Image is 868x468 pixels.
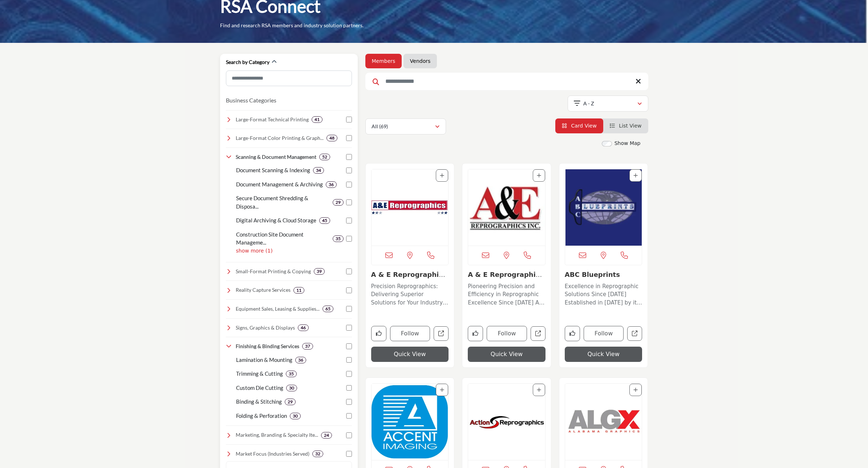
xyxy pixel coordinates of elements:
a: Open Listing in new tab [565,384,642,460]
div: 48 Results For Large-Format Color Printing & Graphics [326,135,337,141]
input: Select Market Focus (Industries Served) checkbox [346,451,352,457]
div: 41 Results For Large-Format Technical Printing [312,116,323,123]
button: Like company [565,326,580,341]
p: Trimming & Cutting : Precision trimming and cutting for sharp, clean document edges. [236,370,283,378]
p: Lamination & Mounting : Protective lamination and professional mounting for durability. [236,356,292,364]
input: Select Large-Format Color Printing & Graphics checkbox [346,135,352,141]
div: 30 Results For Custom Die Cutting [286,385,297,391]
button: Follow [390,326,430,341]
p: Digital Archiving & Cloud Storage : Secure digital archiving and cloud-based storage for document... [236,216,316,225]
a: Open a-e-reprographics-inc-va in new tab [531,326,545,341]
b: 32 [315,451,320,456]
input: Select Large-Format Technical Printing checkbox [346,117,352,122]
input: Select Reality Capture Services checkbox [346,287,352,293]
input: Select Lamination & Mounting checkbox [346,357,352,363]
h3: A & E Reprographics - AZ [371,271,449,279]
input: Select Construction Site Document Management checkbox [346,236,352,242]
div: 46 Results For Signs, Graphics & Displays [298,324,309,331]
div: 37 Results For Finishing & Binding Services [302,343,313,350]
a: Open Listing in new tab [468,169,545,246]
button: Like company [468,326,483,341]
div: 36 Results For Document Management & Archiving [326,181,337,188]
button: All (69) [365,118,446,134]
div: 29 Results For Binding & Stitching [285,399,296,405]
input: Select Document Scanning & Indexing checkbox [346,168,352,173]
b: 39 [317,269,322,274]
b: 34 [316,168,321,173]
span: List View [619,123,641,129]
input: Search Category [226,70,352,86]
a: View Card [562,123,597,129]
a: Vendors [410,57,430,65]
b: 48 [329,136,334,141]
h2: Search by Category [226,58,269,66]
b: 45 [322,218,327,223]
b: 36 [298,358,303,363]
input: Select Binding & Stitching checkbox [346,399,352,405]
b: 37 [305,344,310,349]
div: 52 Results For Scanning & Document Management [319,154,330,160]
a: Open a-e-reprographics-az in new tab [434,326,449,341]
h4: Market Focus (Industries Served): Tailored solutions for industries like architecture, constructi... [236,450,309,457]
h4: Equipment Sales, Leasing & Supplies: Equipment sales, leasing, service, and resale of plotters, s... [236,305,320,312]
button: Quick View [371,347,449,362]
li: Card View [555,118,603,133]
b: 11 [296,288,301,293]
a: Add To List [537,173,541,178]
a: Open Listing in new tab [468,384,545,460]
input: Select Small-Format Printing & Copying checkbox [346,269,352,274]
img: A & E Reprographics - AZ [372,169,449,246]
h4: Finishing & Binding Services: Laminating, binding, folding, trimming, and other finishing touches... [236,343,299,350]
h4: Large-Format Technical Printing: High-quality printing for blueprints, construction and architect... [236,116,309,123]
input: Select Secure Document Shredding & Disposal checkbox [346,199,352,205]
a: Excellence in Reprographic Solutions Since [DATE] Established in [DATE] by its founder [PERSON_NA... [565,281,642,307]
b: 36 [329,182,334,187]
button: Follow [487,326,527,341]
a: Open abc-blueprints in new tab [627,326,642,341]
input: Select Marketing, Branding & Specialty Items checkbox [346,432,352,438]
a: Pioneering Precision and Efficiency in Reprographic Excellence Since [DATE] As a longstanding lea... [468,281,545,307]
b: 35 [289,371,294,376]
a: Open Listing in new tab [372,169,449,246]
h4: Signs, Graphics & Displays: Exterior/interior building signs, trade show booths, event displays, ... [236,324,295,331]
input: Select Signs, Graphics & Displays checkbox [346,325,352,331]
b: 24 [324,433,329,438]
a: ABC Blueprints [565,271,620,278]
p: All (69) [372,123,388,130]
img: Accent Imaging, Inc [372,384,449,460]
label: Show Map [615,140,641,147]
h4: Small-Format Printing & Copying: Professional printing for black and white and color document pri... [236,268,311,275]
img: A & E Reprographics, Inc. VA [468,169,545,246]
div: 29 Results For Secure Document Shredding & Disposal [333,199,344,206]
input: Select Trimming & Cutting checkbox [346,371,352,377]
p: Pioneering Precision and Efficiency in Reprographic Excellence Since [DATE] As a longstanding lea... [468,282,545,307]
input: Select Digital Archiving & Cloud Storage checkbox [346,218,352,223]
h3: A & E Reprographics, Inc. VA [468,271,545,279]
span: Card View [571,123,596,129]
b: 41 [315,117,320,122]
div: 24 Results For Marketing, Branding & Specialty Items [321,432,332,439]
h3: ABC Blueprints [565,271,642,279]
a: A & E Reprographics ... [371,271,447,286]
p: Document Management & Archiving : Comprehensive document management and archiving solutions. [236,180,323,189]
input: Search Keyword [365,73,648,90]
button: Quick View [565,347,642,362]
p: show more (1) [236,247,352,255]
p: Custom Die Cutting : Custom die-cutting for unique shapes and branding materials. [236,384,283,392]
button: Business Categories [226,96,276,105]
div: 35 Results For Trimming & Cutting [286,371,297,377]
div: 30 Results For Folding & Perforation [290,413,301,419]
li: List View [603,118,648,133]
p: Binding & Stitching : Coil, wire, and perfect binding for professional document finishing. [236,398,282,406]
a: Precision Reprographics: Delivering Superior Solutions for Your Industry Needs Located in [GEOGRA... [371,281,449,307]
div: 36 Results For Lamination & Mounting [295,357,306,363]
a: View List [610,123,642,129]
a: Add To List [440,387,444,393]
p: Secure Document Shredding & Disposal : Secure shredding and disposal of sensitive documents. [236,194,330,210]
button: Like company [371,326,386,341]
a: A & E Reprographics,... [468,271,542,286]
a: Open Listing in new tab [565,169,642,246]
button: Follow [584,326,624,341]
b: 52 [322,154,327,160]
